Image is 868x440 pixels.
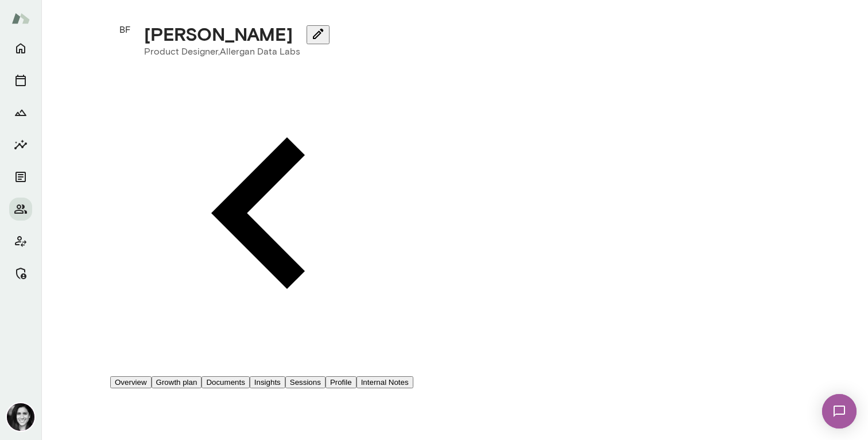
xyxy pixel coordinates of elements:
button: Profile [325,376,356,388]
p: Product Designer, Allergan Data Labs [144,45,320,59]
button: Manage [9,262,32,285]
button: Sessions [285,376,325,388]
h4: [PERSON_NAME] [144,23,293,45]
button: Growth plan [152,376,202,388]
button: Home [9,37,32,60]
button: Overview [110,376,152,388]
button: Documents [201,376,249,388]
button: Growth Plan [9,101,32,124]
img: Jamie Albers [7,403,34,431]
button: Insights [9,133,32,156]
button: Client app [9,230,32,253]
button: Internal Notes [356,376,413,388]
img: Mento [11,7,30,29]
button: Members [9,198,32,221]
button: Documents [9,165,32,188]
button: Sessions [9,69,32,92]
button: Insights [250,376,285,388]
div: BF [119,23,130,59]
